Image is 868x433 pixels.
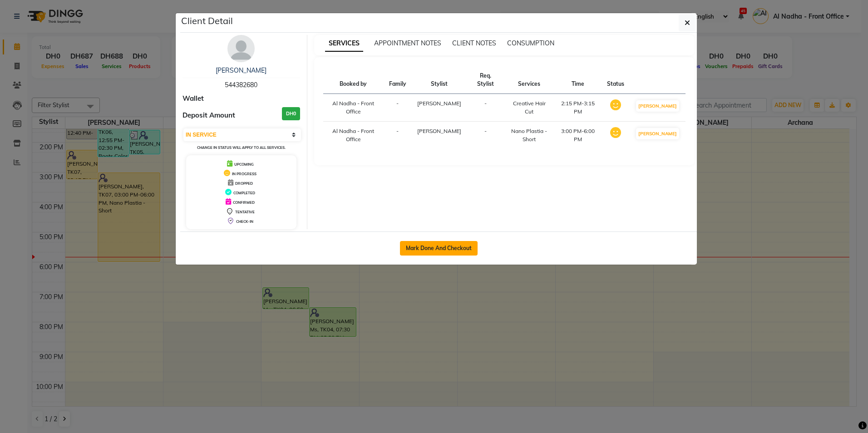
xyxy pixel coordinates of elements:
span: CHECK-IN [236,219,253,224]
button: [PERSON_NAME] [636,100,679,112]
div: Nano Plastia - Short [510,127,549,143]
span: CONSUMPTION [507,39,554,47]
div: Creative Hair Cut [510,99,549,116]
span: APPOINTMENT NOTES [374,39,441,47]
span: TENTATIVE [235,210,255,214]
h3: DH0 [282,107,300,120]
span: Deposit Amount [182,110,235,121]
button: [PERSON_NAME] [636,128,679,139]
th: Services [504,66,554,94]
th: Req. Stylist [467,66,504,94]
span: UPCOMING [234,162,254,167]
button: Mark Done And Checkout [400,241,478,256]
td: - [467,122,504,149]
span: [PERSON_NAME] [417,128,461,134]
span: CONFIRMED [233,200,255,205]
span: 544382680 [225,81,257,89]
th: Stylist [412,66,467,94]
td: Al Nadha - Front Office [323,94,384,122]
td: 2:15 PM-3:15 PM [554,94,602,122]
span: COMPLETED [233,191,255,195]
span: DROPPED [235,181,253,186]
img: avatar [227,35,255,62]
th: Booked by [323,66,384,94]
span: CLIENT NOTES [452,39,496,47]
th: Status [602,66,630,94]
span: Wallet [182,93,204,104]
td: Al Nadha - Front Office [323,122,384,149]
a: [PERSON_NAME] [216,66,266,74]
h5: Client Detail [181,14,233,28]
td: 3:00 PM-6:00 PM [554,122,602,149]
td: - [384,122,412,149]
span: [PERSON_NAME] [417,100,461,107]
th: Family [384,66,412,94]
span: SERVICES [325,35,363,52]
span: IN PROGRESS [232,172,256,176]
small: Change in status will apply to all services. [197,145,286,150]
td: - [384,94,412,122]
td: - [467,94,504,122]
th: Time [554,66,602,94]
